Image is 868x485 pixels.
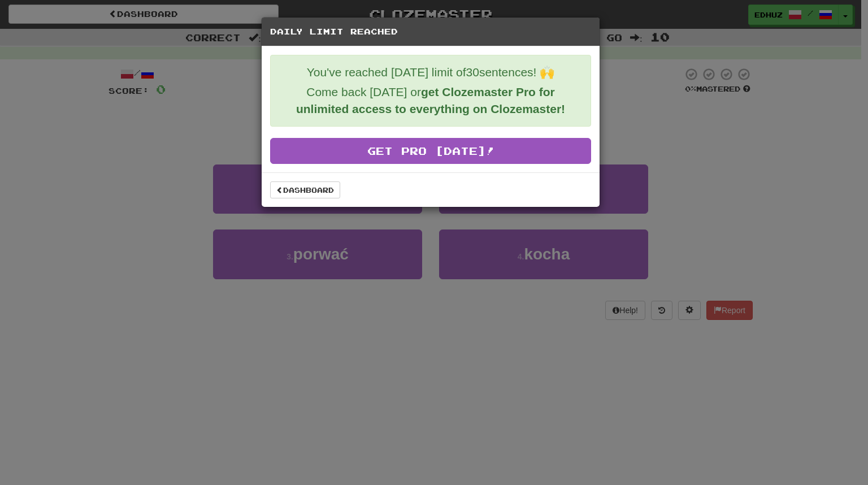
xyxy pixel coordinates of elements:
h5: Daily Limit Reached [270,26,591,37]
p: You've reached [DATE] limit of 30 sentences! 🙌 [279,64,582,81]
strong: get Clozemaster Pro for unlimited access to everything on Clozemaster! [296,85,565,115]
p: Come back [DATE] or [279,84,582,118]
a: Dashboard [270,181,340,198]
a: Get Pro [DATE]! [270,138,591,164]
